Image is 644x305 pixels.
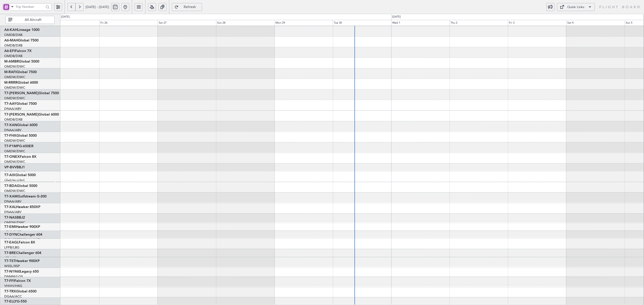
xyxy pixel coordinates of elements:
[392,15,401,19] div: [DATE]
[4,49,32,53] a: A6-EFIFalcon 7X
[4,81,18,84] span: M-RRRR
[567,5,584,10] div: Quick Links
[4,184,37,188] a: T7-BDAGlobal 5000
[4,195,47,198] a: T7-XAMGulfstream G-200
[172,3,202,11] button: Refresh
[4,91,59,95] a: T7-[PERSON_NAME]Global 7500
[4,60,39,63] a: M-AMBRGlobal 5000
[4,85,25,90] a: OMDW/DWC
[4,54,22,58] a: OMDB/DXB
[4,75,25,79] a: OMDW/DWC
[61,15,70,19] div: [DATE]
[16,3,44,11] input: Trip Number
[4,290,36,293] a: T7-TRXGlobal 6500
[4,237,41,242] a: EVRA/[PERSON_NAME]
[4,60,19,63] span: M-AMBR
[4,123,37,127] a: T7-XANGlobal 6000
[86,5,109,9] span: [DATE] - [DATE]
[4,138,25,143] a: OMDW/DWC
[4,259,15,263] span: T7-TST
[4,199,21,204] a: DNAA/ABV
[4,144,33,148] a: T7-P1MPG-650ER
[4,245,19,250] a: LFPB/LBG
[391,20,450,26] div: Wed 1
[4,205,41,209] a: T7-XALHawker 850XP
[4,155,20,159] span: T7-ONEX
[4,195,18,198] span: T7-XAM
[4,96,25,100] a: OMDW/DWC
[4,166,17,169] span: VP-BVV
[216,20,274,26] div: Sun 28
[4,205,16,209] span: T7-XAL
[4,233,17,236] span: T7-DYN
[333,20,391,26] div: Tue 30
[4,256,18,260] a: LTBA/ISL
[4,70,37,74] a: M-RAFIGlobal 7500
[4,28,39,32] a: A6-KAHLineage 1000
[4,134,37,137] a: T7-FHXGlobal 5000
[4,189,25,193] a: OMDW/DWC
[4,184,17,188] span: T7-BDA
[4,155,36,159] a: T7-ONEXFalcon 8X
[508,20,566,26] div: Fri 3
[4,241,19,244] span: T7-EAGL
[4,28,17,32] span: A6-KAH
[180,5,200,9] span: Refresh
[4,251,16,255] span: T7-BRE
[4,279,31,283] a: T7-FFIFalcon 7X
[4,160,25,164] a: OMDW/DWC
[99,20,158,26] div: Fri 26
[4,294,22,299] a: DGAA/ACC
[4,225,16,229] span: T7-EMI
[4,144,19,148] span: T7-P1MP
[4,170,25,175] a: OMDW/DWC
[4,102,16,106] span: T7-AAY
[158,20,216,26] div: Sat 27
[566,20,625,26] div: Sat 4
[4,49,15,53] span: A6-EFI
[4,173,15,177] span: T7-AIX
[557,3,595,11] button: Quick Links
[4,134,16,137] span: T7-FHX
[4,274,23,279] a: DNMM/LOS
[4,39,18,42] span: A6-MAH
[4,216,25,219] a: T7-NASBBJ2
[4,279,14,283] span: T7-FFI
[4,39,38,42] a: A6-MAHGlobal 7500
[4,264,20,268] a: WSSL/XSP
[4,70,16,74] span: M-RAFI
[4,33,22,37] a: OMDB/DXB
[4,241,35,244] a: T7-EAGLFalcon 8X
[4,290,16,293] span: T7-TRX
[4,178,25,182] a: OMDW/DWC
[4,300,27,303] a: T7-ELLYG-550
[4,216,17,219] span: T7-NAS
[4,173,36,177] a: T7-AIXGlobal 5000
[4,91,38,95] span: T7-[PERSON_NAME]
[4,230,21,234] a: LFMN/NCE
[4,233,42,236] a: T7-DYNChallenger 604
[4,251,41,255] a: T7-BREChallenger 604
[4,210,21,214] a: DNAA/ABV
[4,270,39,273] a: T7-N1960Legacy 650
[4,270,20,273] span: T7-N1960
[4,284,22,288] a: VHHH/HKG
[4,43,22,48] a: OMDB/DXB
[4,81,38,84] a: M-RRRRGlobal 6000
[4,220,25,225] a: OMDW/DWC
[4,102,37,106] a: T7-AAYGlobal 7500
[41,20,99,26] div: Thu 25
[4,149,25,154] a: OMDW/DWC
[450,20,508,26] div: Thu 2
[4,259,40,263] a: T7-TSTHawker 900XP
[4,128,21,132] a: DNAA/ABV
[4,117,22,122] a: OMDB/DXB
[4,113,59,116] a: T7-[PERSON_NAME]Global 6000
[4,64,25,69] a: OMDW/DWC
[4,113,38,116] span: T7-[PERSON_NAME]
[4,225,40,229] a: T7-EMIHawker 900XP
[4,123,17,127] span: T7-XAN
[274,20,333,26] div: Mon 29
[4,300,17,303] span: T7-ELLY
[4,166,25,169] a: VP-BVVBBJ1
